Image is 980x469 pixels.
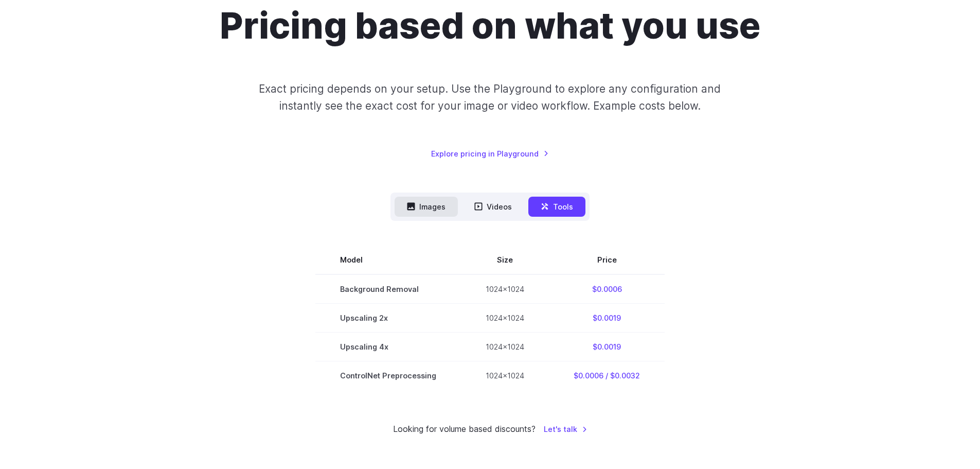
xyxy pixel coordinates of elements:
th: Price [549,246,665,274]
td: $0.0019 [549,303,665,332]
td: Upscaling 4x [315,332,461,361]
td: $0.0006 [549,274,665,304]
a: Explore pricing in Playground [431,148,549,160]
button: Images [395,197,458,217]
th: Size [461,246,549,274]
td: Upscaling 2x [315,303,461,332]
h1: Pricing based on what you use [220,4,760,47]
small: Looking for volume based discounts? [393,423,536,436]
td: $0.0006 / $0.0032 [549,361,665,390]
td: ControlNet Preprocessing [315,361,461,390]
a: Let's talk [544,423,587,435]
p: Exact pricing depends on your setup. Use the Playground to explore any configuration and instantl... [239,80,740,115]
button: Videos [462,197,524,217]
button: Tools [528,197,585,217]
td: 1024x1024 [461,303,549,332]
td: Background Removal [315,274,461,304]
td: 1024x1024 [461,332,549,361]
td: 1024x1024 [461,274,549,304]
th: Model [315,246,461,274]
td: $0.0019 [549,332,665,361]
td: 1024x1024 [461,361,549,390]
